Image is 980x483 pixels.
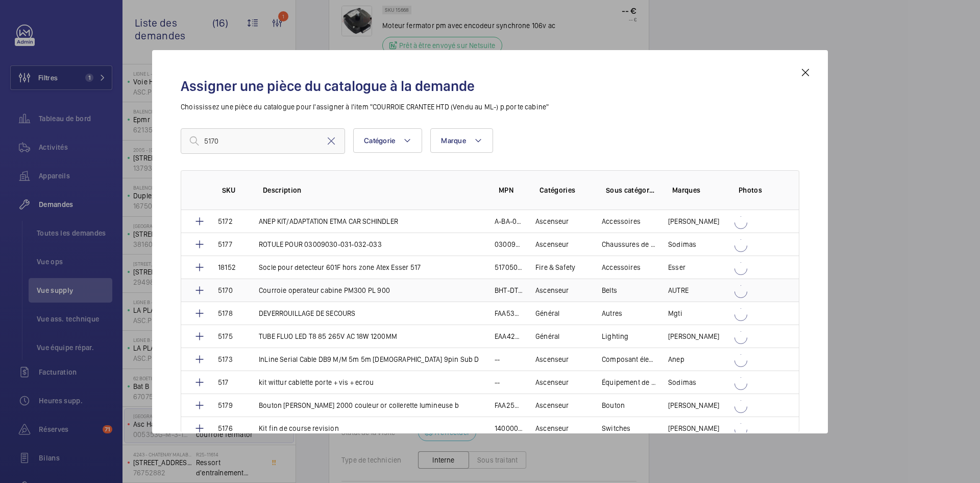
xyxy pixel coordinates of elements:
[535,262,575,272] p: Fire & Safety
[535,216,569,226] p: Ascenseur
[602,423,630,433] p: Switches
[668,354,684,364] p: Anep
[602,331,628,341] p: Lighting
[218,285,233,295] p: 5170
[259,400,459,410] p: Bouton [PERSON_NAME] 2000 couleur or collerette lumineuse b
[259,216,398,226] p: ANEP KIT/ADAPTATION ETMA CAR SCHINDLER
[259,331,397,341] p: TUBE FLUO LED T8 85 265V AC 18W 1200MM
[259,239,382,249] p: ROTULE POUR 03009030-031-032-033
[218,262,236,272] p: 18152
[181,128,345,154] input: Find a part
[535,377,569,387] p: Ascenseur
[499,185,523,195] p: MPN
[263,185,482,195] p: Description
[602,285,617,295] p: Belts
[602,377,656,387] p: Équipement de porte
[535,354,569,364] p: Ascenseur
[259,377,374,387] p: kit wittur cablette porte + vis + ecrou
[535,423,569,433] p: Ascenseur
[495,423,523,433] p: 14000008EN
[495,377,500,387] p: --
[218,354,233,364] p: 5173
[259,308,356,318] p: DEVERROUILLAGE DE SECOURS
[218,377,229,387] p: 517
[672,185,722,195] p: Marques
[668,377,696,387] p: Sodimas
[218,239,232,249] p: 5177
[218,423,233,433] p: 5176
[259,285,390,295] p: Courroie operateur cabine PM300 PL 900
[259,423,339,433] p: Kit fin de course revision
[668,331,719,341] p: [PERSON_NAME]
[602,308,622,318] p: Autres
[353,128,422,153] button: Catégorie
[602,216,641,226] p: Accessoires
[181,102,799,112] p: Choississez une pièce du catalogue pour l'assigner à l'item "COURROIE CRANTEE HTD (Vendu au ML-) ...
[535,285,569,295] p: Ascenseur
[602,400,625,410] p: Bouton
[222,185,247,195] p: SKU
[602,239,656,249] p: Chaussures de guidage et graisseurs
[535,331,559,341] p: Général
[495,285,523,295] p: BHT-DTEA015AA0000.
[602,354,656,364] p: Composant électrique
[606,185,656,195] p: Sous catégories
[668,216,719,226] p: [PERSON_NAME]
[218,216,233,226] p: 5172
[495,400,523,410] p: FAA25090AD213
[668,423,719,433] p: [PERSON_NAME]
[739,185,778,195] p: Photos
[602,262,641,272] p: Accessoires
[535,239,569,249] p: Ascenseur
[218,308,233,318] p: 5178
[430,128,493,153] button: Marque
[181,77,799,96] h2: Assigner une pièce du catalogue à la demande
[668,285,689,295] p: AUTRE
[495,239,523,249] p: 03009029
[441,136,466,145] span: Marque
[668,262,685,272] p: Esser
[259,354,479,364] p: InLine Serial Cable DB9 M/M 5m 5m [DEMOGRAPHIC_DATA] 9pin Sub D
[540,185,590,195] p: Catégories
[495,308,523,318] p: FAA5393A29
[364,136,395,145] span: Catégorie
[495,262,523,272] p: 517050017
[259,262,421,272] p: Socle pour detecteur 601F hors zone Atex Esser 517
[668,239,696,249] p: Sodimas
[668,400,719,410] p: [PERSON_NAME]
[218,331,233,341] p: 5175
[218,400,233,410] p: 5179
[495,354,500,364] p: --
[668,308,682,318] p: Mgti
[535,400,569,410] p: Ascenseur
[535,308,559,318] p: Général
[495,216,523,226] p: A-BA-043
[495,331,523,341] p: EAA424TL013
